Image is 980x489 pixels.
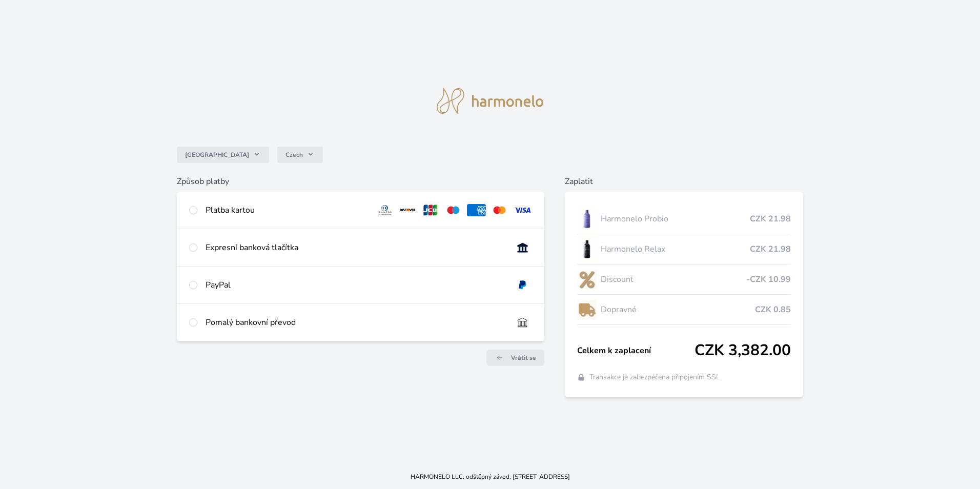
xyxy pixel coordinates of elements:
span: -CZK 10.99 [746,273,791,286]
span: Celkem k zaplacení [577,344,695,357]
div: Expresní banková tlačítka [206,241,505,254]
img: jcb.svg [421,204,440,216]
button: Czech [277,147,323,163]
div: PayPal [206,279,505,291]
span: Transakce je zabezpečena připojením SSL [589,372,720,382]
h6: Způsob platby [177,175,544,188]
img: bankTransfer_IBAN.svg [513,316,532,329]
span: Discount [601,273,746,286]
img: mc.svg [490,204,509,216]
img: paypal.svg [513,279,532,291]
img: CLEAN_RELAX_se_stinem_x-lo.jpg [577,236,597,262]
span: Czech [285,151,303,159]
span: Vrátit se [511,354,536,362]
img: visa.svg [513,204,532,216]
button: [GEOGRAPHIC_DATA] [177,147,269,163]
span: Harmonelo Relax [601,243,750,255]
img: discount-lo.png [577,267,597,292]
img: discover.svg [398,204,417,216]
span: Dopravné [601,303,755,316]
img: diners.svg [375,204,394,216]
a: Vrátit se [486,350,544,366]
img: maestro.svg [444,204,463,216]
img: CLEAN_PROBIO_se_stinem_x-lo.jpg [577,206,597,232]
h6: Zaplatit [565,175,803,188]
img: delivery-lo.png [577,297,597,322]
span: CZK 21.98 [750,243,791,255]
span: Harmonelo Probio [601,213,750,225]
div: Platba kartou [206,204,366,216]
img: onlineBanking_CZ.svg [513,241,532,254]
div: Pomalý bankovní převod [206,316,505,329]
span: CZK 21.98 [750,213,791,225]
img: amex.svg [467,204,486,216]
span: [GEOGRAPHIC_DATA] [185,151,249,159]
img: logo.svg [437,88,543,114]
span: CZK 3,382.00 [695,341,791,360]
span: CZK 0.85 [755,303,791,316]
